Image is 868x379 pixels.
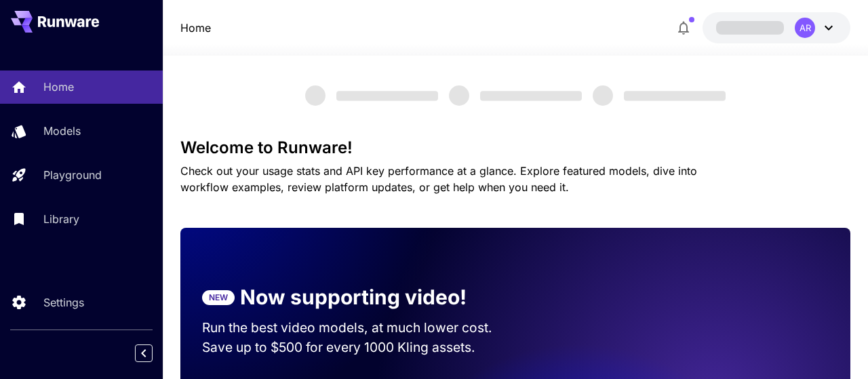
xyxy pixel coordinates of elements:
p: Playground [43,167,102,183]
p: Run the best video models, at much lower cost. [202,318,494,338]
p: NEW [209,292,228,304]
a: Home [180,20,211,36]
p: Models [43,123,81,139]
p: Home [43,79,74,95]
span: Check out your usage stats and API key performance at a glance. Explore featured models, dive int... [180,164,697,194]
div: Collapse sidebar [145,341,163,365]
button: Collapse sidebar [135,344,153,362]
p: Save up to $500 for every 1000 Kling assets. [202,338,494,357]
p: Now supporting video! [240,282,467,313]
p: Settings [43,294,84,311]
div: AR [795,18,815,38]
nav: breadcrumb [180,20,211,36]
button: AR [703,12,850,43]
p: Library [43,211,79,227]
h3: Welcome to Runware! [180,138,850,157]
